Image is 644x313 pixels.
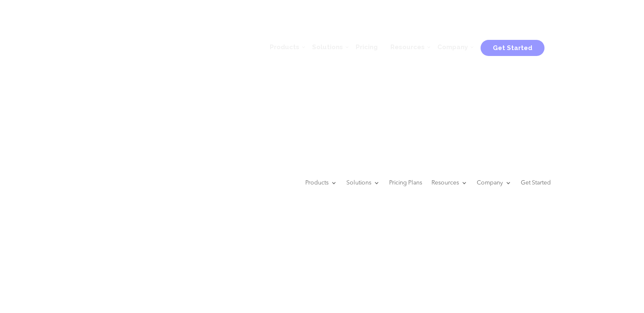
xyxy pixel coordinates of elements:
a: Solutions [346,156,380,209]
span: Solutions [312,43,343,51]
a: Products [305,156,337,209]
a: Resources [431,156,467,209]
a: Pricing [349,34,384,60]
a: Get Started [521,156,551,209]
span: Get Started [493,44,532,52]
span: Resources [390,43,425,51]
a: Solutions [306,34,349,60]
span: Products [270,43,299,51]
span: Pricing [356,43,378,51]
a: Company [431,34,474,60]
a: Products [263,34,306,60]
a: Get Started [481,41,544,53]
a: Resources [384,34,431,60]
a: Pricing Plans [389,156,422,209]
a: Company [477,156,511,209]
span: Company [437,43,468,51]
